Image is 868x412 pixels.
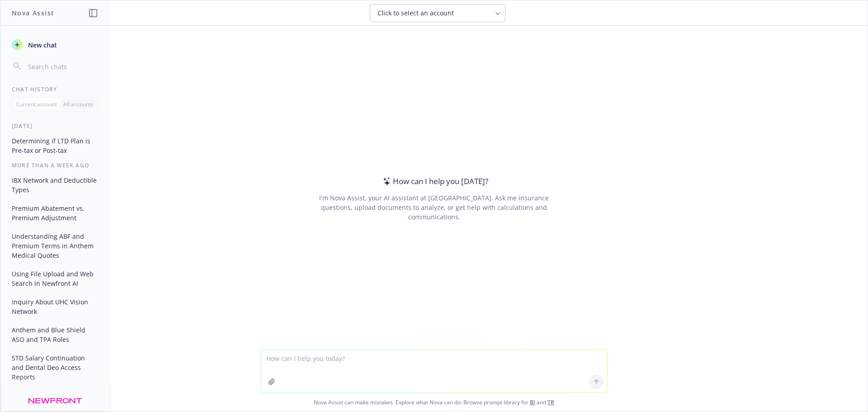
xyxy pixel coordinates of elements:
a: BI [530,398,535,406]
p: Current account [16,100,57,108]
button: IBX Network and Deductible Types [8,173,102,197]
span: Click to select an account [377,9,454,18]
div: [DATE] [1,122,109,130]
button: Using File Upload and Web Search in Newfront AI [8,266,102,291]
span: Nova Assist can make mistakes. Explore what Nova can do: Browse prompt library for and [4,393,864,412]
button: Understanding ABF and Premium Terms in Anthem Medical Quotes [8,229,102,263]
p: All accounts [63,100,94,108]
div: Chat History [1,85,109,93]
div: More than a week ago [1,161,109,169]
button: Click to select an account [370,4,505,22]
input: Search chats [26,60,98,73]
div: I'm Nova Assist, your AI assistant at [GEOGRAPHIC_DATA]. Ask me insurance questions, upload docum... [307,193,561,222]
button: Inquiry About UHC Vision Network [8,294,102,319]
button: New chat [8,37,102,53]
button: Anthem and Blue Shield ASO and TPA Roles [8,322,102,347]
button: Determining if LTD Plan is Pre-tax or Post-tax [8,133,102,158]
span: New chat [26,40,57,50]
h1: Nova Assist [12,8,54,18]
div: How can I help you [DATE]? [380,175,488,187]
button: STD Salary Continuation and Dental Deo Access Reports [8,350,102,384]
a: TR [547,398,554,406]
button: Premium Abatement vs. Premium Adjustment [8,201,102,225]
